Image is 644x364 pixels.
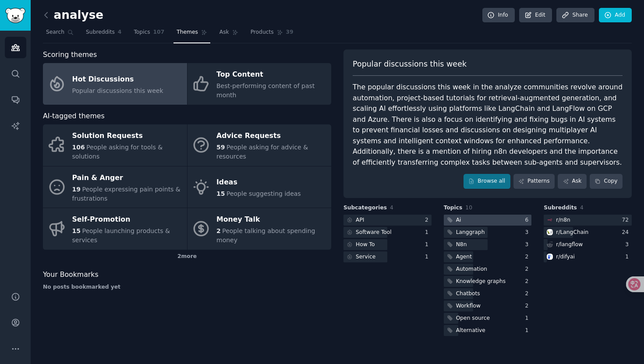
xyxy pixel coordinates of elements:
div: r/ langflow [556,241,583,249]
span: AI-tagged themes [43,111,105,122]
div: Top Content [216,68,327,82]
img: difyai [547,254,553,260]
div: 24 [622,229,632,237]
span: 10 [465,205,472,211]
div: 72 [622,216,632,224]
div: Software Tool [356,229,392,237]
div: 3 [525,229,532,237]
div: 1 [525,327,532,335]
div: Agent [456,253,472,261]
span: People suggesting ideas [226,190,301,197]
span: Themes [177,28,198,36]
a: Subreddits4 [83,25,124,43]
div: 1 [625,253,632,261]
span: 59 [216,144,225,151]
div: Ideas [216,176,301,190]
a: r/langflow3 [544,239,632,250]
div: 1 [425,253,432,261]
div: r/ n8n [556,216,570,224]
a: Service1 [343,251,432,262]
a: Agent2 [444,251,532,262]
a: Open source1 [444,313,532,324]
span: Search [46,28,64,36]
a: Ask [216,25,241,43]
a: Ask [558,174,587,189]
span: 4 [118,28,122,36]
div: Automation [456,265,487,273]
a: Ai6 [444,215,532,226]
div: Ai [456,216,461,224]
div: Chatbots [456,290,480,298]
div: Knowledge graphs [456,278,506,286]
h2: analyse [43,8,103,22]
a: Self-Promotion15People launching products & services [43,208,187,250]
span: 15 [216,190,225,197]
a: LangChainr/LangChain24 [544,227,632,238]
span: Your Bookmarks [43,269,99,280]
img: n8n [547,217,553,223]
span: 4 [390,205,393,211]
a: Products39 [248,25,297,43]
img: LangChain [547,229,553,235]
a: Workflow2 [444,300,532,311]
a: Search [43,25,77,43]
span: 39 [286,28,294,36]
a: Software Tool1 [343,227,432,238]
span: Subcategories [343,204,387,212]
a: Add [599,8,632,23]
div: 6 [525,216,532,224]
span: Subreddits [544,204,577,212]
div: r/ difyai [556,253,575,261]
div: The popular discussions this week in the analyze communities revolve around automation, project-b... [353,82,623,168]
div: 2 more [43,250,331,264]
span: 4 [580,205,584,211]
div: Money Talk [216,213,327,227]
span: Ask [219,28,229,36]
div: 2 [425,216,432,224]
div: Pain & Anger [72,171,183,185]
span: Popular discussions this week [353,59,467,70]
a: Knowledge graphs2 [444,276,532,287]
div: Self-Promotion [72,213,183,227]
a: difyair/difyai1 [544,251,632,262]
span: Topics [444,204,463,212]
div: 2 [525,278,532,286]
a: Money Talk2People talking about spending money [188,208,332,250]
div: 2 [525,290,532,298]
div: Service [356,253,375,261]
div: 2 [525,253,532,261]
a: Automation2 [444,264,532,275]
div: 1 [425,241,432,249]
span: People expressing pain points & frustrations [72,186,180,202]
a: Edit [519,8,552,23]
a: N8n3 [444,239,532,250]
a: API2 [343,215,432,226]
div: API [356,216,364,224]
a: Info [482,8,515,23]
div: 3 [525,241,532,249]
a: Chatbots2 [444,288,532,299]
span: 107 [153,28,165,36]
div: Workflow [456,302,481,310]
span: 19 [72,186,81,193]
div: Solution Requests [72,129,183,143]
img: GummySearch logo [5,8,25,23]
div: 3 [625,241,632,249]
div: 1 [425,229,432,237]
a: Top ContentBest-performing content of past month [188,63,332,105]
a: n8nr/n8n72 [544,215,632,226]
div: 2 [525,302,532,310]
div: Alternative [456,327,485,335]
a: Solution Requests106People asking for tools & solutions [43,124,187,166]
a: Langgraph3 [444,227,532,238]
a: Patterns [513,174,555,189]
span: Products [251,28,274,36]
a: How To1 [343,239,432,250]
span: People asking for advice & resources [216,144,308,160]
span: Subreddits [86,28,115,36]
a: Alternative1 [444,325,532,336]
span: People asking for tools & solutions [72,144,163,160]
a: Themes [173,25,210,43]
span: People talking about spending money [216,227,315,244]
a: Pain & Anger19People expressing pain points & frustrations [43,166,187,208]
